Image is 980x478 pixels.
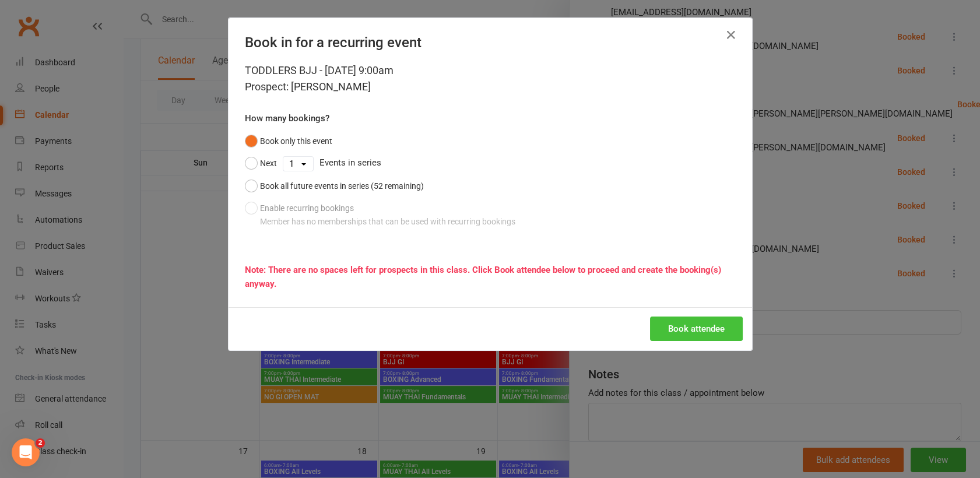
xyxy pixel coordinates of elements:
h4: Book in for a recurring event [245,34,736,51]
button: Book only this event [245,130,332,152]
button: Next [245,152,277,174]
button: Book all future events in series (52 remaining) [245,175,424,197]
button: Close [722,26,740,44]
div: TODDLERS BJJ - [DATE] 9:00am Prospect: [PERSON_NAME] [245,62,736,95]
div: Note: There are no spaces left for prospects in this class. Click Book attendee below to proceed ... [245,263,736,291]
iframe: Intercom live chat [12,438,40,466]
label: How many bookings? [245,111,329,125]
button: Book attendee [650,317,743,341]
span: 2 [36,438,45,448]
div: Book all future events in series (52 remaining) [260,180,424,192]
div: Events in series [245,152,736,174]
